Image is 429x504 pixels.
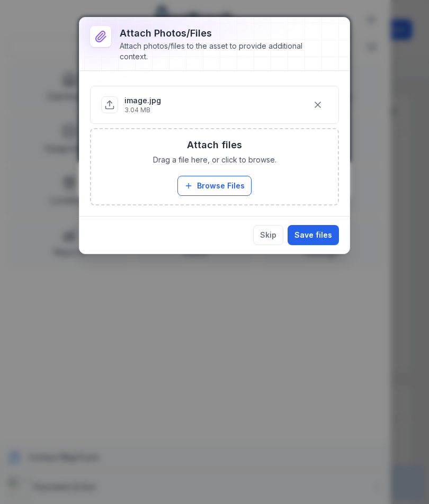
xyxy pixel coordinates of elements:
[288,225,339,245] button: Save files
[124,106,161,114] p: 3.04 MB
[124,95,161,106] p: image.jpg
[120,41,322,62] div: Attach photos/files to the asset to provide additional context.
[120,26,322,41] h3: Attach photos/files
[177,176,252,196] button: Browse Files
[187,138,242,152] h3: Attach files
[153,155,276,165] span: Drag a file here, or click to browse.
[253,225,283,245] button: Skip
